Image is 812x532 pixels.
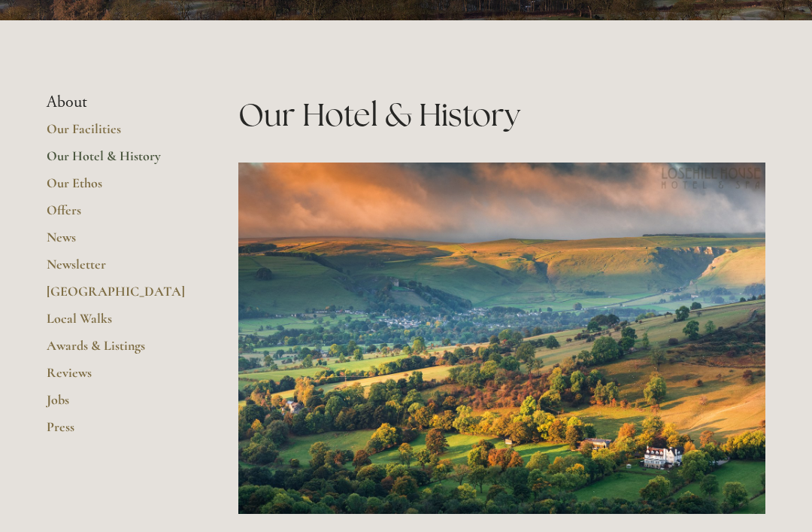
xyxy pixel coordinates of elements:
a: News [47,229,190,256]
a: Our Ethos [47,175,190,202]
a: Our Facilities [47,120,190,147]
li: About [47,93,190,112]
a: [GEOGRAPHIC_DATA] [47,283,190,310]
a: Press [47,418,190,445]
a: Awards & Listings [47,337,190,364]
a: Jobs [47,391,190,418]
a: Offers [47,202,190,229]
a: Reviews [47,364,190,391]
a: Our Hotel & History [47,147,190,175]
a: Local Walks [47,310,190,337]
h1: Our Hotel & History [238,93,765,137]
a: Newsletter [47,256,190,283]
